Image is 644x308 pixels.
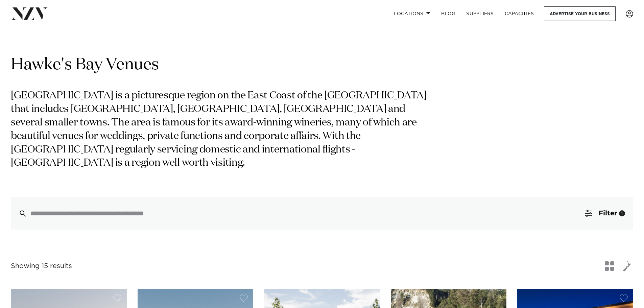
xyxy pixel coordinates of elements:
[619,210,625,216] div: 1
[436,6,461,21] a: BLOG
[11,7,48,20] img: nzv-logo.png
[11,54,633,76] h1: Hawke's Bay Venues
[599,210,617,217] span: Filter
[11,261,72,271] div: Showing 15 results
[544,6,616,21] a: Advertise your business
[499,6,540,21] a: Capacities
[11,89,429,170] p: [GEOGRAPHIC_DATA] is a picturesque region on the East Coast of the [GEOGRAPHIC_DATA] that include...
[577,197,633,230] button: Filter1
[461,6,499,21] a: SUPPLIERS
[388,6,436,21] a: Locations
